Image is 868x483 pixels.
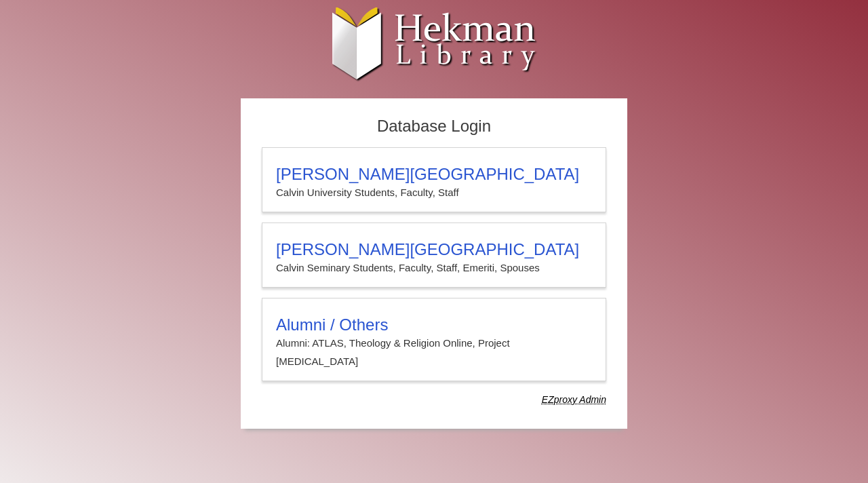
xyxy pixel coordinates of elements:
[262,223,606,288] a: [PERSON_NAME][GEOGRAPHIC_DATA]Calvin Seminary Students, Faculty, Staff, Emeriti, Spouses
[276,240,592,259] h3: [PERSON_NAME][GEOGRAPHIC_DATA]
[276,184,592,201] p: Calvin University Students, Faculty, Staff
[276,334,592,370] p: Alumni: ATLAS, Theology & Religion Online, Project [MEDICAL_DATA]
[262,147,606,212] a: [PERSON_NAME][GEOGRAPHIC_DATA]Calvin University Students, Faculty, Staff
[276,165,592,184] h3: [PERSON_NAME][GEOGRAPHIC_DATA]
[276,259,592,277] p: Calvin Seminary Students, Faculty, Staff, Emeriti, Spouses
[276,315,592,370] summary: Alumni / OthersAlumni: ATLAS, Theology & Religion Online, Project [MEDICAL_DATA]
[542,394,606,405] dfn: Use Alumni login
[276,315,592,334] h3: Alumni / Others
[255,113,613,140] h2: Database Login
